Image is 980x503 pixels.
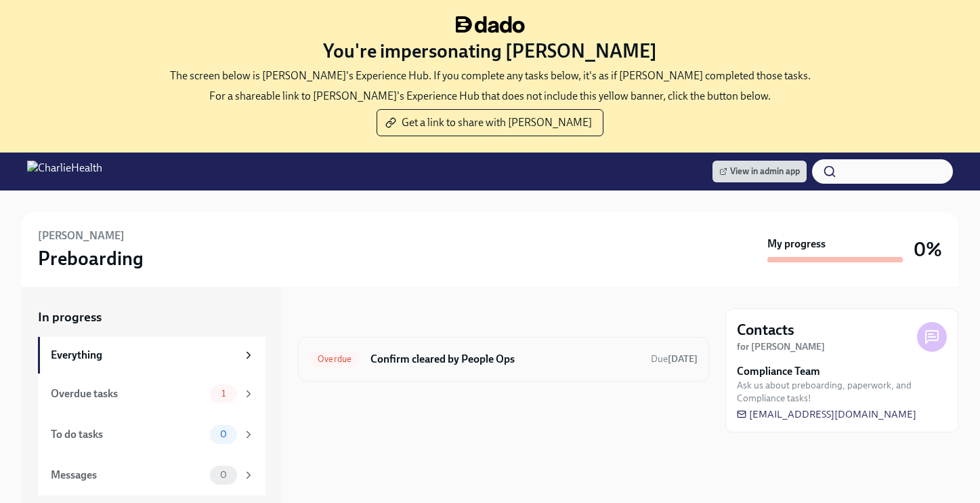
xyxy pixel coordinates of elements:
strong: Compliance Team [737,364,820,379]
button: Get a link to share with [PERSON_NAME] [377,109,603,136]
span: Ask us about preboarding, paperwork, and Compliance tasks! [737,379,947,405]
span: Overdue [310,354,360,364]
p: For a shareable link to [PERSON_NAME]'s Experience Hub that does not include this yellow banner, ... [209,89,771,104]
h4: Contacts [737,320,794,340]
strong: [DATE] [668,353,698,365]
a: To do tasks0 [38,414,265,455]
div: Everything [51,348,237,363]
a: [EMAIL_ADDRESS][DOMAIN_NAME] [737,407,916,421]
a: Messages0 [38,455,265,496]
a: In progress [38,308,265,326]
h3: 0% [914,237,942,262]
img: CharlieHealth [27,161,102,182]
span: View in admin app [719,165,800,178]
h3: You're impersonating [PERSON_NAME] [323,39,657,63]
span: 0 [212,429,235,439]
p: The screen below is [PERSON_NAME]'s Experience Hub. If you complete any tasks below, it's as if [... [170,68,811,83]
span: Get a link to share with [PERSON_NAME] [388,116,592,129]
span: Due [651,353,698,365]
span: 1 [213,388,234,399]
div: In progress [298,308,362,326]
span: 0 [212,470,235,480]
h3: Preboarding [38,246,144,270]
span: October 12th, 2025 09:00 [651,353,698,365]
h6: Confirm cleared by People Ops [370,352,640,367]
a: View in admin app [712,161,807,182]
h6: [PERSON_NAME] [38,228,125,243]
div: Messages [51,468,205,483]
a: OverdueConfirm cleared by People OpsDue[DATE] [310,348,698,370]
div: Overdue tasks [51,386,205,401]
a: Everything [38,337,265,374]
strong: My progress [767,237,826,251]
strong: for [PERSON_NAME] [737,341,825,353]
div: To do tasks [51,427,205,442]
a: Overdue tasks1 [38,374,265,414]
img: dado [456,16,525,33]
